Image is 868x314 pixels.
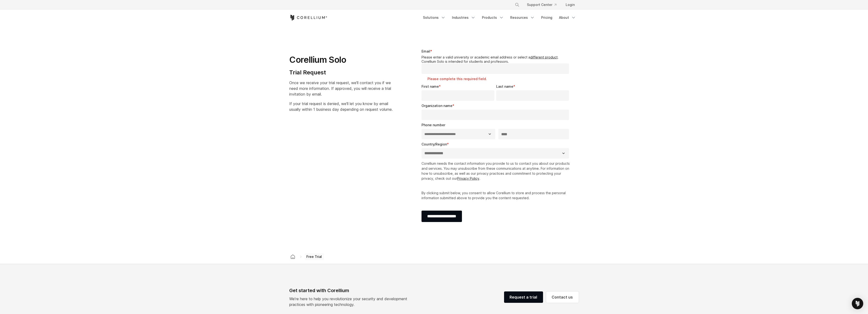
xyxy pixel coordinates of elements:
[420,13,448,22] a: Solutions
[496,84,513,88] span: Last name
[289,287,411,294] div: Get started with Corellium
[457,176,479,180] a: Privacy Policy
[289,69,393,76] h4: Trial Request
[508,13,538,22] a: Resources
[427,77,571,81] label: Please complete this required field.
[289,101,393,112] span: If your trial request is denied, we'll let you know by email usually within 1 business day depend...
[562,0,579,9] a: Login
[422,49,430,53] span: Email
[422,55,571,63] legend: Please enter a valid university or academic email address or select a . Corellium Solo is intende...
[422,142,447,146] span: Country/Region
[449,13,478,22] a: Industries
[289,253,297,260] a: Corellium home
[539,13,555,22] a: Pricing
[422,104,452,108] span: Organization name
[422,190,571,200] p: By clicking submit below, you consent to allow Corellium to store and process the personal inform...
[530,55,558,59] a: different product
[289,54,393,65] h1: Corellium Solo
[509,0,579,9] div: Navigation Menu
[504,291,543,303] a: Request a trial
[422,84,439,88] span: First name
[289,15,327,20] a: Corellium Home
[852,298,863,309] div: Open Intercom Messenger
[556,13,579,22] a: About
[305,253,324,260] span: Free Trial
[289,296,411,307] p: We’re here to help you revolutionize your security and development practices with pioneering tech...
[289,80,391,97] span: Once we receive your trial request, we'll contact you if we need more information. If approved, y...
[479,13,507,22] a: Products
[513,0,521,9] button: Search
[422,161,571,181] p: Corellium needs the contact information you provide to us to contact you about our products and s...
[546,291,579,303] a: Contact us
[420,13,579,22] div: Navigation Menu
[523,0,560,9] a: Support Center
[422,123,445,127] span: Phone number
